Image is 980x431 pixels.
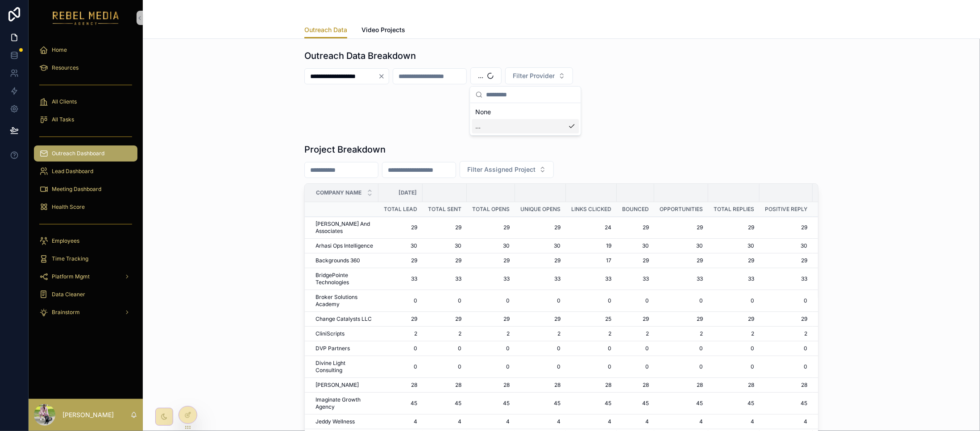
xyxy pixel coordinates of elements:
td: 0 [515,356,566,378]
td: Broker Solutions Academy [305,290,378,312]
td: 4 [566,414,617,429]
td: 28 [423,378,467,393]
button: Select Button [470,67,502,84]
td: 33 [654,268,708,290]
td: 29 [654,312,708,327]
td: 29 [708,217,760,239]
td: 29 [813,217,868,239]
td: 29 [423,253,467,268]
td: 0 [617,356,654,378]
td: 29 [813,312,868,327]
a: Outreach Data [304,22,347,39]
a: Meeting Dashboard [34,181,137,197]
span: Brainstorm [52,309,80,316]
span: [DATE] [399,189,417,196]
a: Lead Dashboard [34,163,137,179]
span: Resources [52,64,79,71]
td: Total Lead [378,202,423,217]
td: 2 [423,327,467,341]
td: 2 [515,327,566,341]
td: 0 [760,341,813,356]
td: 28 [708,378,760,393]
td: [PERSON_NAME] And Associates [305,217,378,239]
td: 4 [515,414,566,429]
td: 33 [760,268,813,290]
td: 0 [708,356,760,378]
td: 45 [760,393,813,414]
td: 2 [760,327,813,341]
span: Time Tracking [52,255,88,262]
td: 29 [423,312,467,327]
span: Filter Provider [513,71,555,80]
td: 0 [467,290,515,312]
td: 45 [515,393,566,414]
h1: Project Breakdown [304,143,386,156]
h1: Outreach Data Breakdown [304,50,416,62]
td: 30 [813,239,868,253]
td: 29 [467,253,515,268]
a: Outreach Dashboard [34,145,137,162]
td: 28 [378,378,423,393]
a: Time Tracking [34,251,137,267]
span: All Tasks [52,116,74,123]
td: 19 [566,239,617,253]
td: 28 [515,378,566,393]
td: 30 [423,239,467,253]
td: 29 [654,217,708,239]
td: Divine Light Consulting [305,356,378,378]
td: 0 [566,341,617,356]
td: Total Sent [423,202,467,217]
span: Meeting Dashboard [52,186,101,193]
td: 0 [760,290,813,312]
td: 0 [467,356,515,378]
td: 2 [378,327,423,341]
td: 30 [467,239,515,253]
td: 29 [515,312,566,327]
span: ... [478,71,483,80]
span: Platform Mgmt [52,273,90,280]
td: 33 [617,268,654,290]
td: 29 [813,253,868,268]
td: 0 [654,290,708,312]
a: Resources [34,60,137,76]
td: 29 [378,253,423,268]
a: Employees [34,233,137,249]
td: 4 [654,414,708,429]
td: 28 [566,378,617,393]
td: 30 [708,239,760,253]
td: 0 [566,356,617,378]
td: 29 [515,253,566,268]
span: Lead Dashboard [52,168,93,175]
td: 0 [654,356,708,378]
button: Select Button [460,161,554,178]
td: 33 [566,268,617,290]
td: [PERSON_NAME] [305,378,378,393]
td: 24 [566,217,617,239]
td: 4 [617,414,654,429]
td: Negative Reply [813,202,868,217]
td: 45 [617,393,654,414]
span: All Clients [52,98,77,105]
td: 45 [467,393,515,414]
td: 29 [378,217,423,239]
td: 2 [617,327,654,341]
td: 29 [760,312,813,327]
td: 0 [617,290,654,312]
td: 4 [423,414,467,429]
td: Total Replies [708,202,760,217]
td: 33 [423,268,467,290]
td: 29 [760,217,813,239]
td: 0 [813,290,868,312]
td: 2 [813,327,868,341]
td: 4 [813,414,868,429]
td: Arhasi Ops Intelligence [305,239,378,253]
td: 29 [708,312,760,327]
td: 29 [708,253,760,268]
span: Outreach Dashboard [52,150,104,157]
td: 0 [515,341,566,356]
td: Links Clicked [566,202,617,217]
td: Unique Opens [515,202,566,217]
a: Platform Mgmt [34,269,137,285]
td: 30 [654,239,708,253]
td: 0 [467,341,515,356]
